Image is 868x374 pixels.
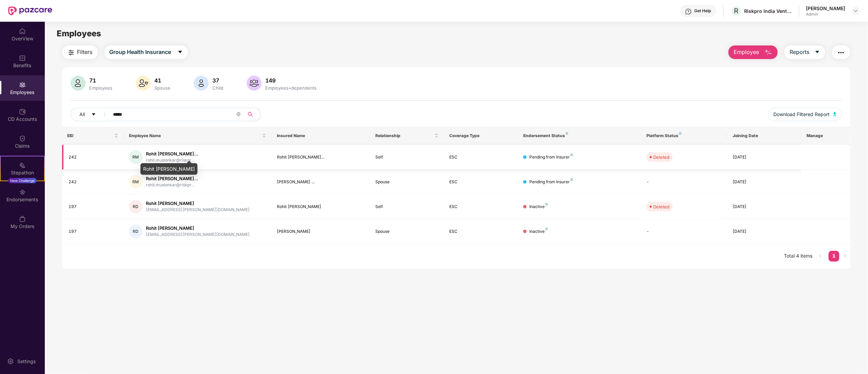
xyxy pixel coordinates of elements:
div: Child [211,85,225,91]
div: rohit.muslonkar@riskpr... [146,182,198,188]
img: svg+xml;base64,PHN2ZyB4bWxucz0iaHR0cDovL3d3dy53My5vcmcvMjAwMC9zdmciIHdpZHRoPSI4IiBoZWlnaHQ9IjgiIH... [566,132,568,135]
div: [PERSON_NAME] [806,5,846,12]
button: Reportscaret-down [785,45,825,59]
div: ESC [449,204,512,210]
td: - [641,170,727,194]
div: Inactive [529,204,548,210]
img: svg+xml;base64,PHN2ZyB4bWxucz0iaHR0cDovL3d3dy53My5vcmcvMjAwMC9zdmciIHdpZHRoPSI4IiBoZWlnaHQ9IjgiIH... [545,228,548,230]
button: left [815,251,826,262]
div: 197 [69,204,118,210]
span: search [244,112,257,117]
img: svg+xml;base64,PHN2ZyB4bWxucz0iaHR0cDovL3d3dy53My5vcmcvMjAwMC9zdmciIHdpZHRoPSIyNCIgaGVpZ2h0PSIyNC... [67,49,75,57]
div: Employees [88,85,114,91]
img: svg+xml;base64,PHN2ZyBpZD0iSGVscC0zMngzMiIgeG1sbnM9Imh0dHA6Ly93d3cudzMub3JnLzIwMDAvc3ZnIiB3aWR0aD... [685,8,692,15]
th: Employee Name [124,127,271,145]
div: Pending from Insurer [529,154,573,161]
div: [DATE] [733,154,796,161]
span: Employee [734,48,759,56]
div: Deleted [653,203,669,210]
div: Spouse [153,85,172,91]
span: caret-down [815,49,820,55]
div: [PERSON_NAME] [277,228,364,235]
div: Settings [15,358,38,365]
img: svg+xml;base64,PHN2ZyBpZD0iTXlfT3JkZXJzIiBkYXRhLW5hbWU9Ik15IE9yZGVycyIgeG1sbnM9Imh0dHA6Ly93d3cudz... [19,216,26,222]
div: 197 [69,228,118,235]
div: Rohit [PERSON_NAME] [146,200,250,207]
span: Employee Name [129,133,261,138]
img: svg+xml;base64,PHN2ZyB4bWxucz0iaHR0cDovL3d3dy53My5vcmcvMjAwMC9zdmciIHdpZHRoPSI4IiBoZWlnaHQ9IjgiIH... [570,178,573,181]
span: Relationship [375,133,433,138]
div: Platform Status [646,133,722,138]
div: 242 [69,179,118,185]
div: Rohit [PERSON_NAME]... [146,175,198,182]
div: Deleted [653,154,669,161]
th: Manage [801,127,850,145]
span: Reports [790,48,809,56]
div: RD [129,225,143,238]
div: 41 [153,77,172,84]
div: Rohit [PERSON_NAME]... [277,154,364,161]
span: EID [68,133,113,138]
div: 71 [88,77,114,84]
li: Previous Page [815,251,826,262]
span: All [80,111,85,118]
img: svg+xml;base64,PHN2ZyB4bWxucz0iaHR0cDovL3d3dy53My5vcmcvMjAwMC9zdmciIHhtbG5zOnhsaW5rPSJodHRwOi8vd3... [765,49,773,57]
li: 1 [829,251,839,262]
button: Employee [729,45,778,59]
img: svg+xml;base64,PHN2ZyB4bWxucz0iaHR0cDovL3d3dy53My5vcmcvMjAwMC9zdmciIHhtbG5zOnhsaW5rPSJodHRwOi8vd3... [833,112,837,116]
div: Rohit [PERSON_NAME]... [146,151,198,157]
div: Pending from Insurer [529,179,573,185]
td: - [641,219,727,244]
th: Relationship [370,127,444,145]
img: svg+xml;base64,PHN2ZyB4bWxucz0iaHR0cDovL3d3dy53My5vcmcvMjAwMC9zdmciIHdpZHRoPSI4IiBoZWlnaHQ9IjgiIH... [545,203,548,206]
div: RM [129,150,143,164]
div: Rohit [PERSON_NAME] [277,204,364,210]
div: rohit.muslonkar@riskpr... [146,157,198,164]
div: Endorsement Status [523,133,636,138]
div: Inactive [529,228,548,235]
th: Coverage Type [444,127,518,145]
div: Riskpro India Ventures Private Limited [744,8,792,14]
div: Stepathon [1,169,44,176]
div: ESC [449,228,512,235]
div: Rohit [PERSON_NAME] [146,225,250,231]
div: 37 [211,77,225,84]
div: [EMAIL_ADDRESS][PERSON_NAME][DOMAIN_NAME] [146,207,250,213]
a: 1 [829,251,839,261]
div: [DATE] [733,204,796,210]
span: Employees [57,29,101,38]
div: [DATE] [733,228,796,235]
span: R [734,7,739,15]
button: search [244,108,261,121]
img: svg+xml;base64,PHN2ZyBpZD0iU2V0dGluZy0yMHgyMCIgeG1sbnM9Imh0dHA6Ly93d3cudzMub3JnLzIwMDAvc3ZnIiB3aW... [7,358,14,365]
span: left [818,254,823,258]
button: Allcaret-down [71,108,112,121]
span: caret-down [177,49,183,55]
span: close-circle [237,112,241,116]
div: [EMAIL_ADDRESS][PERSON_NAME][DOMAIN_NAME] [146,231,250,238]
th: EID [62,127,124,145]
li: Total 4 items [784,251,812,262]
img: svg+xml;base64,PHN2ZyB4bWxucz0iaHR0cDovL3d3dy53My5vcmcvMjAwMC9zdmciIHhtbG5zOnhsaW5rPSJodHRwOi8vd3... [136,76,151,91]
div: Self [375,154,438,161]
span: Group Health Insurance [110,48,171,56]
img: svg+xml;base64,PHN2ZyBpZD0iSG9tZSIgeG1sbnM9Imh0dHA6Ly93d3cudzMub3JnLzIwMDAvc3ZnIiB3aWR0aD0iMjAiIG... [19,28,26,35]
img: svg+xml;base64,PHN2ZyB4bWxucz0iaHR0cDovL3d3dy53My5vcmcvMjAwMC9zdmciIHdpZHRoPSI4IiBoZWlnaHQ9IjgiIH... [570,153,573,156]
div: Self [375,204,438,210]
img: svg+xml;base64,PHN2ZyB4bWxucz0iaHR0cDovL3d3dy53My5vcmcvMjAwMC9zdmciIHdpZHRoPSI4IiBoZWlnaHQ9IjgiIH... [679,132,682,135]
img: svg+xml;base64,PHN2ZyBpZD0iQ0RfQWNjb3VudHMiIGRhdGEtbmFtZT0iQ0QgQWNjb3VudHMiIHhtbG5zPSJodHRwOi8vd3... [19,108,26,115]
img: svg+xml;base64,PHN2ZyB4bWxucz0iaHR0cDovL3d3dy53My5vcmcvMjAwMC9zdmciIHhtbG5zOnhsaW5rPSJodHRwOi8vd3... [194,76,209,91]
span: right [843,254,847,258]
div: Admin [806,12,846,17]
img: svg+xml;base64,PHN2ZyB4bWxucz0iaHR0cDovL3d3dy53My5vcmcvMjAwMC9zdmciIHdpZHRoPSIyNCIgaGVpZ2h0PSIyNC... [837,49,845,57]
img: svg+xml;base64,PHN2ZyB4bWxucz0iaHR0cDovL3d3dy53My5vcmcvMjAwMC9zdmciIHhtbG5zOnhsaW5rPSJodHRwOi8vd3... [247,76,262,91]
th: Insured Name [271,127,370,145]
img: svg+xml;base64,PHN2ZyBpZD0iRW1wbG95ZWVzIiB4bWxucz0iaHR0cDovL3d3dy53My5vcmcvMjAwMC9zdmciIHdpZHRoPS... [19,81,26,88]
div: [PERSON_NAME] ... [277,179,364,185]
div: Employees+dependents [264,85,318,91]
div: [DATE] [733,179,796,185]
button: Filters [62,45,98,59]
th: Joining Date [727,127,801,145]
div: Spouse [375,228,438,235]
span: caret-down [91,112,96,117]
